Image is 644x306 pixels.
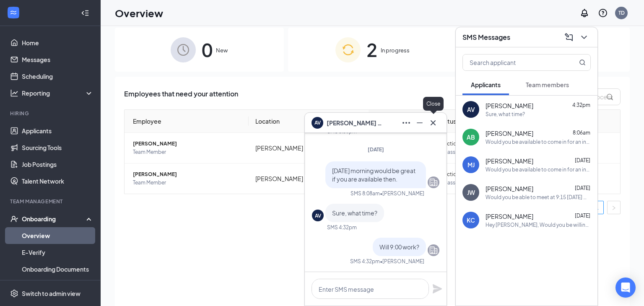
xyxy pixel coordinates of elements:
[577,31,591,44] button: ChevronDown
[81,9,89,17] svg: Collapse
[579,32,589,42] svg: ChevronDown
[486,138,591,145] div: Would you be available to come in for an interview [DATE]?
[22,215,86,223] div: Onboarding
[486,129,533,137] span: [PERSON_NAME]
[423,97,444,111] div: Close
[471,81,501,88] span: Applicants
[327,224,357,231] div: SMS 4:32pm
[380,190,424,197] span: • [PERSON_NAME]
[607,201,621,214] li: Next Page
[379,243,419,251] span: Will 9:00 work?
[22,261,93,277] a: Onboarding Documents
[526,81,569,88] span: Team members
[413,116,426,130] button: Minimize
[133,179,242,187] span: Team Member
[351,190,380,197] div: SMS 8:08am
[572,102,590,108] span: 4:32pm
[22,89,94,97] div: Reporting
[467,188,475,197] div: JW
[22,68,93,85] a: Scheduling
[428,177,439,187] svg: Company
[368,146,384,153] span: [DATE]
[22,122,93,139] a: Applicants
[125,110,249,133] th: Employee
[598,8,608,18] svg: QuestionInfo
[415,118,425,128] svg: Minimize
[380,258,424,265] span: • [PERSON_NAME]
[575,185,590,191] span: [DATE]
[10,289,18,298] svg: Settings
[316,110,368,133] th: Process
[332,167,415,183] span: [DATE] morning would be great if you are available then.
[428,245,439,255] svg: Company
[426,116,440,130] button: Cross
[366,35,377,64] span: 2
[22,277,93,294] a: Activity log
[467,105,475,114] div: AV
[202,35,213,64] span: 0
[486,166,591,173] div: Would you be available to come in for an interview [DATE] morning at 9:30?
[332,209,377,217] span: Sure, what time?
[486,194,591,201] div: Would you be able to meet at 9:15 [DATE] morning?
[10,198,92,205] div: Team Management
[22,156,93,173] a: Job Postings
[615,277,636,298] div: Open Intercom Messenger
[249,133,317,163] td: [PERSON_NAME]
[133,148,242,156] span: Team Member
[575,213,590,219] span: [DATE]
[124,88,238,105] span: Employees that need your attention
[10,215,18,223] svg: UserCheck
[486,221,591,228] div: Hey [PERSON_NAME], Would you be willing to interview for a team member role with [DEMOGRAPHIC_DAT...
[562,31,576,44] button: ComposeMessage
[611,205,616,210] span: right
[22,34,93,51] a: Home
[428,118,438,128] svg: Cross
[486,157,533,165] span: [PERSON_NAME]
[22,289,80,298] div: Switch to admin view
[10,89,18,97] svg: Analysis
[486,101,533,110] span: [PERSON_NAME]
[10,110,92,117] div: Hiring
[486,212,533,220] span: [PERSON_NAME]
[579,59,586,66] svg: MagnifyingGlass
[381,46,410,54] span: In progress
[22,51,93,68] a: Messages
[22,139,93,156] a: Sourcing Tools
[327,118,385,127] span: [PERSON_NAME] Vicaro
[22,244,93,261] a: E-Verify
[115,6,163,20] h1: Overview
[467,216,475,224] div: KC
[579,8,589,18] svg: Notifications
[401,118,411,128] svg: Ellipses
[216,46,228,54] span: New
[618,9,625,16] div: TD
[350,258,380,265] div: SMS 4:32pm
[9,8,18,17] svg: WorkstreamLogo
[486,184,533,193] span: [PERSON_NAME]
[133,170,242,179] span: [PERSON_NAME]
[22,173,93,189] a: Talent Network
[486,111,525,118] div: Sure, what time?
[607,201,621,214] button: right
[249,110,317,133] th: Location
[467,161,475,169] div: MJ
[315,212,321,219] div: AV
[575,157,590,163] span: [DATE]
[564,32,574,42] svg: ComposeMessage
[573,130,590,136] span: 8:06am
[22,227,93,244] a: Overview
[432,284,442,294] svg: Plane
[400,116,413,130] button: Ellipses
[249,163,317,194] td: [PERSON_NAME]
[133,140,242,148] span: [PERSON_NAME]
[462,33,510,42] h3: SMS Messages
[467,133,475,141] div: AB
[463,54,562,70] input: Search applicant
